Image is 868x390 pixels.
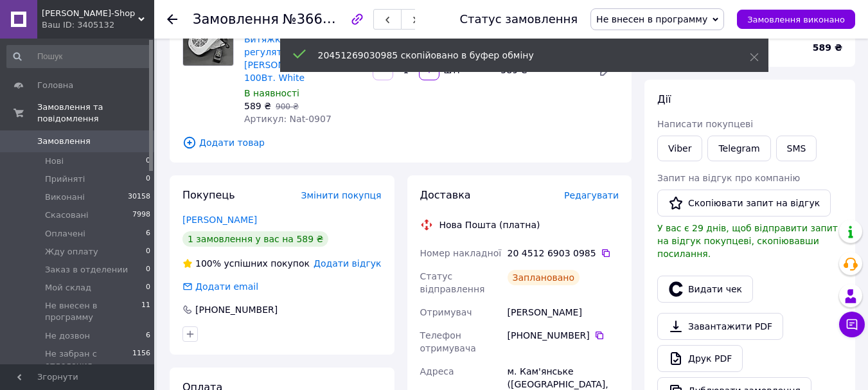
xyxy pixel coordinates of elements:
[182,189,235,201] span: Покупець
[182,257,310,270] div: успішних покупок
[244,34,362,83] a: Витяжка для манікюру з регулятором [PERSON_NAME] 858-9 на 100Вт. White
[508,247,619,260] div: 20 4512 6903 0985
[194,280,260,293] div: Додати email
[657,313,783,340] a: Завантажити PDF
[42,8,138,19] span: Mary-Shop
[45,191,85,203] span: Виконані
[244,88,299,98] span: В наявності
[244,101,271,111] span: 589 ₴
[436,218,544,231] div: Нова Пошта (платна)
[318,49,718,62] div: 20451269030985 скопійовано в буфер обміну
[737,10,855,29] button: Замовлення виконано
[146,282,150,294] span: 0
[657,223,838,259] span: У вас є 29 днів, щоб відправити запит на відгук покупцеві, скопіювавши посилання.
[707,136,770,161] a: Telegram
[45,264,128,276] span: Заказ в отделении
[747,15,845,24] span: Замовлення виконано
[181,280,260,293] div: Додати email
[564,190,619,200] span: Редагувати
[132,209,150,221] span: 7998
[657,136,702,161] a: Viber
[314,258,381,269] span: Додати відгук
[167,13,177,26] div: Повернутися назад
[146,228,150,240] span: 6
[6,45,152,68] input: Пошук
[460,13,578,26] div: Статус замовлення
[420,307,472,317] span: Отримувач
[45,300,141,323] span: Не внесен в программу
[45,246,98,258] span: Жду оплату
[146,264,150,276] span: 0
[128,191,150,203] span: 30158
[420,366,454,377] span: Адреса
[505,301,621,324] div: [PERSON_NAME]
[508,329,619,342] div: [PHONE_NUMBER]
[657,276,753,303] button: Видати чек
[508,270,580,285] div: Заплановано
[146,173,150,185] span: 0
[193,12,279,27] span: Замовлення
[596,14,707,24] span: Не внесен в программу
[182,215,257,225] a: [PERSON_NAME]
[146,330,150,342] span: 6
[182,231,328,247] div: 1 замовлення у вас на 589 ₴
[45,282,91,294] span: Мой склад
[45,209,89,221] span: Скасовані
[420,330,476,353] span: Телефон отримувача
[45,173,85,185] span: Прийняті
[141,300,150,323] span: 11
[37,136,91,147] span: Замовлення
[657,119,753,129] span: Написати покупцеві
[182,136,619,150] span: Додати товар
[42,19,154,31] div: Ваш ID: 3405132
[420,248,502,258] span: Номер накладної
[839,312,865,337] button: Чат з покупцем
[132,348,150,371] span: 1156
[183,15,233,66] img: Витяжка для манікюру з регулятором Lilly Beaute 858-9 на 100Вт. White
[657,173,800,183] span: Запит на відгук про компанію
[301,190,382,200] span: Змінити покупця
[657,190,831,217] button: Скопіювати запит на відгук
[813,42,842,53] b: 589 ₴
[45,155,64,167] span: Нові
[45,330,90,342] span: Не дозвон
[657,93,671,105] span: Дії
[776,136,817,161] button: SMS
[195,258,221,269] span: 100%
[146,246,150,258] span: 0
[657,345,743,372] a: Друк PDF
[420,271,485,294] span: Статус відправлення
[37,80,73,91] span: Головна
[45,348,132,371] span: Не забран с отделения
[45,228,85,240] span: Оплачені
[146,155,150,167] span: 0
[244,114,332,124] span: Артикул: Nat-0907
[194,303,279,316] div: [PHONE_NUMBER]
[37,102,154,125] span: Замовлення та повідомлення
[283,11,374,27] span: №366200953
[276,102,299,111] span: 900 ₴
[420,189,471,201] span: Доставка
